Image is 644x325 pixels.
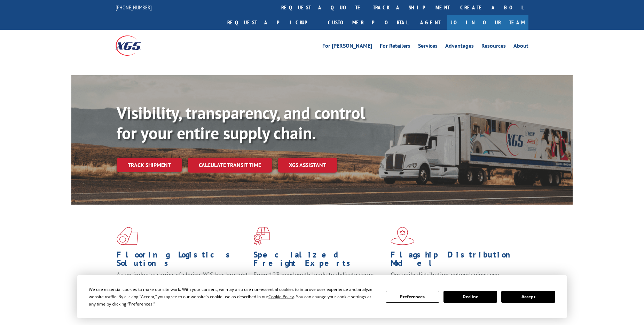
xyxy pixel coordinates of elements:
[253,271,385,302] p: From 123 overlength loads to delicate cargo, our experienced staff knows the best way to move you...
[253,251,385,271] h1: Specialized Freight Experts
[117,271,248,295] span: As an industry carrier of choice, XGS has brought innovation and dedication to flooring logistics...
[117,227,138,245] img: xgs-icon-total-supply-chain-intelligence-red
[129,301,152,307] span: Preferences
[445,43,474,51] a: Advantages
[77,275,567,318] div: Cookie Consent Prompt
[413,15,447,30] a: Agent
[513,43,528,51] a: About
[481,43,506,51] a: Resources
[322,43,372,51] a: For [PERSON_NAME]
[253,227,270,245] img: xgs-icon-focused-on-flooring-red
[391,271,519,287] span: Our agile distribution network gives you nationwide inventory management on demand.
[117,102,365,144] b: Visibility, transparency, and control for your entire supply chain.
[380,43,410,51] a: For Retailers
[447,15,528,30] a: Join Our Team
[443,291,497,303] button: Decline
[116,4,152,11] a: [PHONE_NUMBER]
[501,291,555,303] button: Accept
[391,251,522,271] h1: Flagship Distribution Model
[391,227,415,245] img: xgs-icon-flagship-distribution-model-red
[188,158,272,173] a: Calculate transit time
[89,286,377,308] div: We use essential cookies to make our site work. With your consent, we may also use non-essential ...
[386,291,439,303] button: Preferences
[278,158,337,173] a: XGS ASSISTANT
[268,294,294,300] span: Cookie Policy
[222,15,323,30] a: Request a pickup
[117,251,248,271] h1: Flooring Logistics Solutions
[117,158,182,172] a: Track shipment
[323,15,413,30] a: Customer Portal
[418,43,438,51] a: Services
